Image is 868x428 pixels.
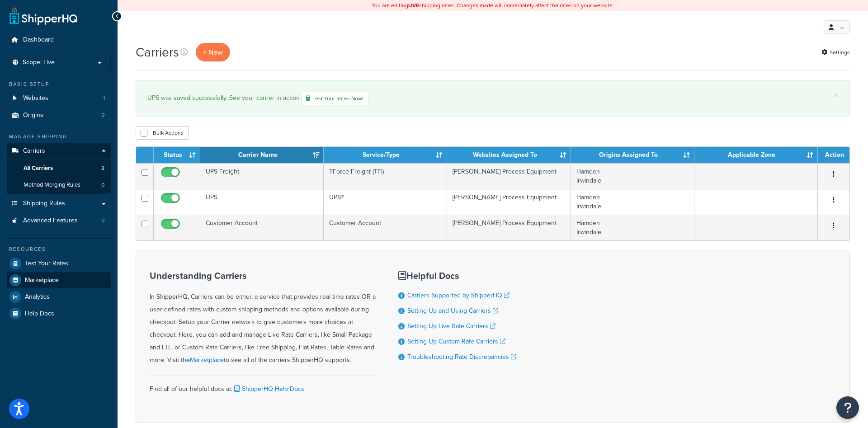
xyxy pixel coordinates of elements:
[23,36,54,44] span: Dashboard
[7,90,111,107] a: Websites 1
[7,272,111,288] a: Marketplace
[407,291,509,300] a: Carriers Supported by ShipperHQ
[23,94,48,102] span: Websites
[23,112,43,119] span: Origins
[102,112,105,119] span: 2
[7,160,111,177] li: All Carriers
[25,260,68,268] span: Test Your Rates
[7,177,111,193] a: Method Merging Rules 0
[571,189,694,215] td: Hamden Irwindale
[23,200,65,207] span: Shipping Rules
[102,217,105,225] span: 2
[301,92,368,105] a: Test Your Rates Now!
[835,92,838,99] a: ×
[447,147,571,163] th: Websites Assigned To: activate to sort column ascending
[7,255,111,272] a: Test Your Rates
[447,189,571,215] td: [PERSON_NAME] Process Equipment
[200,215,324,240] td: Customer Account
[447,163,571,189] td: [PERSON_NAME] Process Equipment
[101,181,104,189] span: 0
[694,147,818,163] th: Applicable Zone: activate to sort column ascending
[7,195,111,212] a: Shipping Rules
[571,147,694,163] th: Origins Assigned To: activate to sort column ascending
[9,7,77,25] a: ShipperHQ Home
[136,126,189,140] button: Bulk Actions
[7,32,111,48] a: Dashboard
[7,107,111,124] a: Origins 2
[7,90,111,107] li: Websites
[7,133,111,141] div: Manage Shipping
[23,147,45,155] span: Carriers
[324,147,447,163] th: Service/Type: activate to sort column ascending
[7,107,111,124] li: Origins
[818,147,849,163] th: Action
[25,310,54,318] span: Help Docs
[136,43,179,61] h1: Carriers
[200,147,324,163] th: Carrier Name: activate to sort column ascending
[147,92,838,105] div: UPS was saved successfully. See your carrier in action
[200,189,324,215] td: UPS
[23,217,78,225] span: Advanced Features
[7,160,111,177] a: All Carriers 3
[150,271,376,281] h3: Understanding Carriers
[101,165,104,172] span: 3
[7,143,111,160] a: Carriers
[324,215,447,240] td: Customer Account
[571,215,694,240] td: Hamden Irwindale
[407,337,505,346] a: Setting Up Custom Rate Carriers
[7,212,111,229] li: Advanced Features
[821,46,850,59] a: Settings
[7,245,111,253] div: Resources
[408,1,419,9] b: LIVE
[7,80,111,88] div: Basic Setup
[150,271,376,367] div: In ShipperHQ, Carriers can be either, a service that provides real-time rates OR a user-defined r...
[200,163,324,189] td: UPS Freight
[407,306,498,315] a: Setting Up and Using Carriers
[103,94,105,102] span: 1
[324,163,447,189] td: TForce Freight (TFI)
[232,384,304,394] a: ShipperHQ Help Docs
[571,163,694,189] td: Hamden Irwindale
[25,277,59,284] span: Marketplace
[190,355,224,365] a: Marketplace
[196,43,230,61] button: + New
[7,212,111,229] a: Advanced Features 2
[154,147,200,163] th: Status: activate to sort column ascending
[836,396,859,419] button: Open Resource Center
[24,181,80,189] span: Method Merging Rules
[398,271,516,281] h3: Helpful Docs
[7,177,111,193] li: Method Merging Rules
[7,143,111,194] li: Carriers
[407,321,495,331] a: Setting Up Live Rate Carriers
[25,293,50,301] span: Analytics
[407,352,516,362] a: Troubleshooting Rate Discrepancies
[7,306,111,322] a: Help Docs
[447,215,571,240] td: [PERSON_NAME] Process Equipment
[24,165,53,172] span: All Carriers
[324,189,447,215] td: UPS®
[23,59,55,66] span: Scope: Live
[7,289,111,305] a: Analytics
[150,376,376,395] div: Find all of our helpful docs at:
